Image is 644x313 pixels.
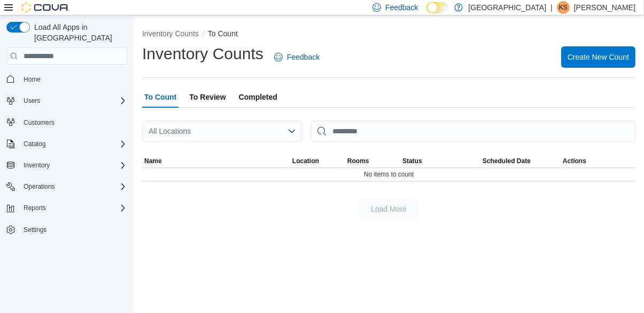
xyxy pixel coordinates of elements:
[468,1,546,14] p: [GEOGRAPHIC_DATA]
[142,28,635,41] nav: An example of EuiBreadcrumbs
[19,116,59,129] a: Customers
[142,155,290,167] button: Name
[400,155,480,167] button: Status
[385,2,418,13] span: Feedback
[24,140,45,148] span: Catalog
[19,180,127,193] span: Operations
[19,202,127,214] span: Reports
[2,200,131,215] button: Reports
[359,198,419,220] button: Load More
[24,75,41,84] span: Home
[288,127,296,135] button: Open list of options
[24,97,40,105] span: Users
[19,159,54,172] button: Inventory
[2,93,131,108] button: Users
[2,71,131,86] button: Home
[287,52,320,62] span: Feedback
[347,157,369,165] span: Rooms
[270,46,324,68] a: Feedback
[2,179,131,194] button: Operations
[557,1,570,14] div: Kilie Shahrestani
[19,138,50,150] button: Catalog
[345,155,400,167] button: Rooms
[559,1,568,14] span: KS
[24,226,46,234] span: Settings
[19,202,50,214] button: Reports
[144,157,162,165] span: Name
[19,116,127,129] span: Customers
[2,137,131,151] button: Catalog
[208,29,238,38] button: To Count
[24,182,55,191] span: Operations
[19,138,127,150] span: Catalog
[19,72,127,85] span: Home
[290,155,345,167] button: Location
[483,157,531,165] span: Scheduled Date
[24,118,55,127] span: Customers
[364,170,414,179] span: No items to count
[480,155,561,167] button: Scheduled Date
[19,94,127,107] span: Users
[142,29,199,38] button: Inventory Counts
[561,46,635,68] button: Create New Count
[142,43,263,65] h1: Inventory Counts
[563,157,586,165] span: Actions
[19,180,59,193] button: Operations
[19,223,51,236] a: Settings
[21,2,69,13] img: Cova
[24,161,50,170] span: Inventory
[426,2,449,13] input: Dark Mode
[2,158,131,173] button: Inventory
[574,1,635,14] p: [PERSON_NAME]
[311,121,635,142] input: This is a search bar. After typing your query, hit enter to filter the results lower in the page.
[24,204,46,212] span: Reports
[189,86,226,108] span: To Review
[19,223,127,236] span: Settings
[2,222,131,237] button: Settings
[426,13,427,14] span: Dark Mode
[144,86,176,108] span: To Count
[239,86,277,108] span: Completed
[550,1,553,14] p: |
[19,94,44,107] button: Users
[568,52,629,62] span: Create New Count
[30,22,127,43] span: Load All Apps in [GEOGRAPHIC_DATA]
[402,157,422,165] span: Status
[371,204,407,214] span: Load More
[2,115,131,130] button: Customers
[19,73,45,86] a: Home
[6,67,127,265] nav: Complex example
[292,157,319,165] span: Location
[19,159,127,172] span: Inventory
